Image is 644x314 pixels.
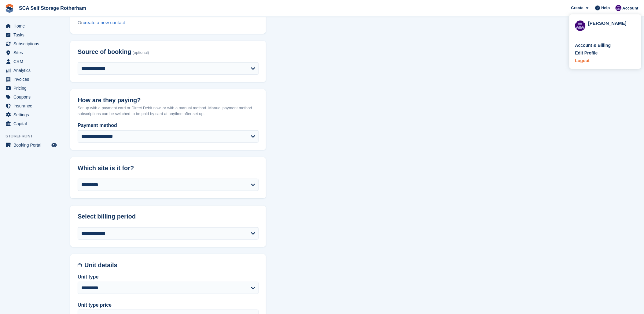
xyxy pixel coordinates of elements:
a: menu [3,66,58,75]
div: Logout [575,58,590,64]
a: menu [3,93,58,101]
h2: How are they paying? [78,97,259,104]
span: Insurance [13,102,50,110]
span: Capital [13,119,50,128]
a: menu [3,84,58,92]
a: Account & Billing [575,42,635,49]
a: menu [3,102,58,110]
span: Pricing [13,84,50,92]
span: CRM [13,57,50,66]
span: (optional) [133,50,149,55]
span: Account [623,5,638,11]
label: Unit type [78,273,259,281]
img: unit-details-icon-595b0c5c156355b767ba7b61e002efae458ec76ed5ec05730b8e856ff9ea34a9.svg [78,262,82,269]
label: Unit type price [78,301,259,309]
a: menu [3,75,58,84]
a: menu [3,39,58,48]
span: Help [602,5,610,11]
div: Or [78,19,259,26]
a: menu [3,48,58,57]
div: Edit Profile [575,50,598,56]
span: Create [571,5,583,11]
span: Source of booking [78,48,131,55]
img: stora-icon-8386f47178a22dfd0bd8f6a31ec36ba5ce8667c1dd55bd0f319d3a0aa187defe.svg [5,4,14,13]
a: Logout [575,58,635,64]
label: Payment method [78,122,259,129]
span: Booking Portal [13,141,50,149]
a: menu [3,110,58,119]
span: Invoices [13,75,50,84]
h2: Which site is it for? [78,165,259,172]
a: menu [3,141,58,149]
div: Account & Billing [575,42,611,49]
a: menu [3,119,58,128]
a: menu [3,22,58,30]
a: menu [3,57,58,66]
a: menu [3,31,58,39]
a: create a new contact [83,20,125,25]
span: Subscriptions [13,39,50,48]
a: Edit Profile [575,50,635,56]
img: Kelly Neesham [616,5,622,11]
span: Coupons [13,93,50,101]
h2: Select billing period [78,213,259,220]
a: SCA Self Storage Rotherham [17,3,89,13]
h2: Unit details [84,262,259,269]
div: [PERSON_NAME] [588,20,635,25]
a: Preview store [50,141,58,149]
span: Analytics [13,66,50,75]
span: Tasks [13,31,50,39]
span: Storefront [6,133,61,139]
img: Kelly Neesham [575,21,586,31]
span: Settings [13,110,50,119]
span: Sites [13,48,50,57]
span: Home [13,22,50,30]
p: Set up with a payment card or Direct Debit now, or with a manual method. Manual payment method su... [78,105,259,117]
